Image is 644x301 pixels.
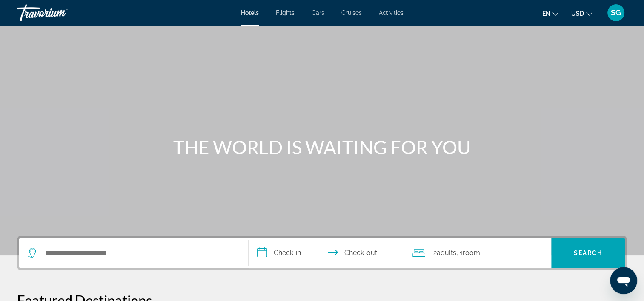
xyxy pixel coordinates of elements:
button: User Menu [605,4,627,22]
a: Cruises [341,9,362,16]
a: Travorium [17,2,102,24]
button: Change currency [571,7,592,20]
span: SG [611,9,621,17]
button: Search [551,238,625,268]
span: , 1 [456,247,480,259]
span: en [542,10,550,17]
span: 2 [433,247,456,259]
input: Search hotel destination [44,247,235,259]
span: USD [571,10,584,17]
a: Cars [312,9,324,16]
span: Room [462,249,480,257]
iframe: Button to launch messaging window [610,267,637,294]
button: Change language [542,7,558,20]
a: Hotels [241,9,259,16]
button: Select check in and out date [249,238,404,268]
span: Search [574,250,603,256]
span: Adults [436,249,456,257]
a: Activities [379,9,404,16]
button: Travelers: 2 adults, 0 children [404,238,551,268]
div: Search widget [19,238,625,268]
a: Flights [276,9,295,16]
h1: THE WORLD IS WAITING FOR YOU [163,136,482,158]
